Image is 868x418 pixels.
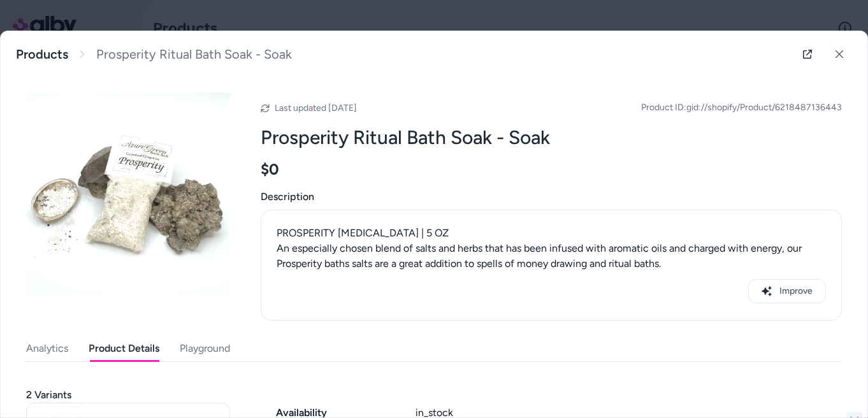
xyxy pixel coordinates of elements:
[16,47,68,62] a: Products
[261,126,842,150] h2: Prosperity Ritual Bath Soak - Soak
[26,336,68,361] button: Analytics
[748,279,826,303] button: Improve
[261,189,842,205] span: Description
[26,92,230,296] img: RBPRS1.png
[261,160,279,179] span: $0
[96,47,292,62] span: Prosperity Ritual Bath Soak - Soak
[16,47,292,62] nav: breadcrumb
[26,387,71,403] span: 2 Variants
[89,336,159,361] button: Product Details
[277,241,826,271] div: An especially chosen blend of salts and herbs that has been infused with aromatic oils and charge...
[277,226,826,241] div: PROSPERITY [MEDICAL_DATA] | 5 OZ
[275,103,357,113] span: Last updated [DATE]
[180,336,230,361] button: Playground
[641,101,842,114] span: Product ID: gid://shopify/Product/6218487136443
